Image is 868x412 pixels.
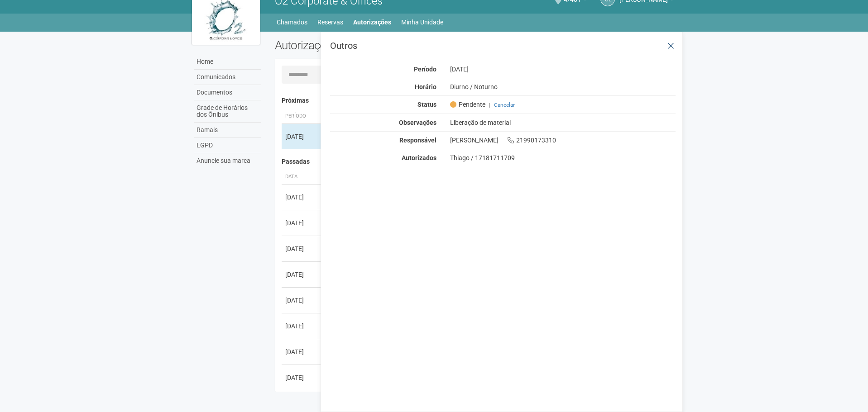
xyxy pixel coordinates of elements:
[285,132,319,141] div: [DATE]
[285,296,319,305] div: [DATE]
[285,270,319,279] div: [DATE]
[275,38,469,52] h2: Autorizações
[415,83,436,90] strong: Horário
[194,70,261,85] a: Comunicados
[401,16,443,28] a: Minha Unidade
[330,41,676,50] h3: Outros
[285,193,319,202] div: [DATE]
[417,101,436,108] strong: Status
[285,347,319,356] div: [DATE]
[285,322,319,331] div: [DATE]
[194,54,261,70] a: Home
[194,85,261,100] a: Documentos
[277,16,307,28] a: Chamados
[443,65,683,73] div: [DATE]
[443,136,683,144] div: [PERSON_NAME] 21990173310
[282,109,322,124] th: Período
[443,118,683,127] div: Liberação de material
[399,119,436,126] strong: Observações
[450,100,485,109] span: Pendente
[194,138,261,153] a: LGPD
[285,218,319,227] div: [DATE]
[282,170,322,185] th: Data
[285,244,319,253] div: [DATE]
[194,100,261,123] a: Grade de Horários dos Ônibus
[317,16,343,28] a: Reservas
[402,154,436,161] strong: Autorizados
[194,153,261,168] a: Anuncie sua marca
[399,137,436,144] strong: Responsável
[494,102,515,108] a: Cancelar
[353,16,391,28] a: Autorizações
[282,158,670,165] h4: Passadas
[282,97,670,104] h4: Próximas
[489,102,490,108] span: |
[194,123,261,138] a: Ramais
[443,83,683,91] div: Diurno / Noturno
[450,154,676,162] div: Thiago / 17181711709
[414,66,436,73] strong: Período
[285,373,319,382] div: [DATE]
